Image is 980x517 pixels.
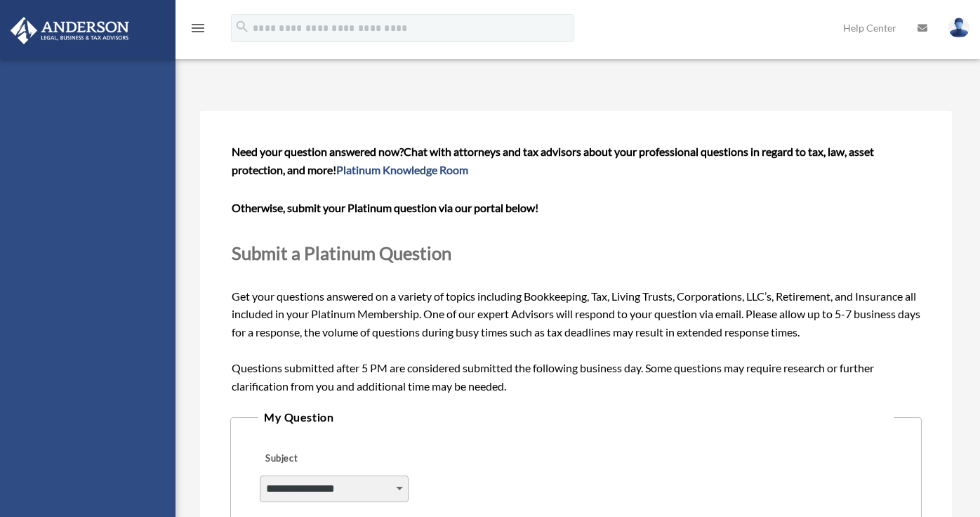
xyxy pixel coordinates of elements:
i: search [234,19,250,34]
img: Anderson Advisors Platinum Portal [6,17,133,44]
span: Chat with attorneys and tax advisors about your professional questions in regard to tax, law, ass... [232,145,874,176]
a: menu [190,25,206,37]
a: Platinum Knowledge Room [336,163,468,176]
i: menu [190,20,206,37]
span: Submit a Platinum Question [232,242,451,263]
span: Get your questions answered on a variety of topics including Bookkeeping, Tax, Living Trusts, Cor... [232,145,920,393]
b: Otherwise, submit your Platinum question via our portal below! [232,201,538,214]
legend: My Question [258,407,894,427]
img: User Pic [948,18,969,38]
span: Need your question answered now? [232,145,404,158]
label: Subject [260,450,393,469]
